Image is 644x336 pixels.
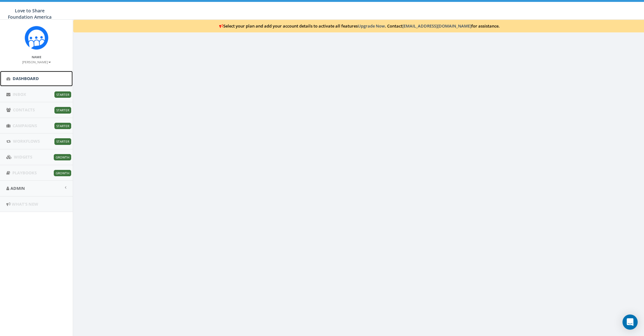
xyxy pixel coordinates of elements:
span: Starter [54,107,71,113]
a: Upgrade Now [358,23,385,29]
span: Dashboard [13,76,39,81]
span: Starter [54,123,71,129]
a: [EMAIL_ADDRESS][DOMAIN_NAME] [402,23,471,29]
small: [PERSON_NAME] [22,60,51,64]
span: Growth [54,154,71,160]
small: Name [32,55,41,59]
span: Growth [54,170,71,176]
div: Open Intercom Messenger [622,314,638,330]
span: Starter [54,91,71,98]
span: Admin [10,185,25,191]
img: Rally_Corp_Icon.png [25,26,48,50]
a: [PERSON_NAME] [22,59,51,65]
span: Love to Share Foundation America [8,8,52,20]
span: Starter [54,138,71,145]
